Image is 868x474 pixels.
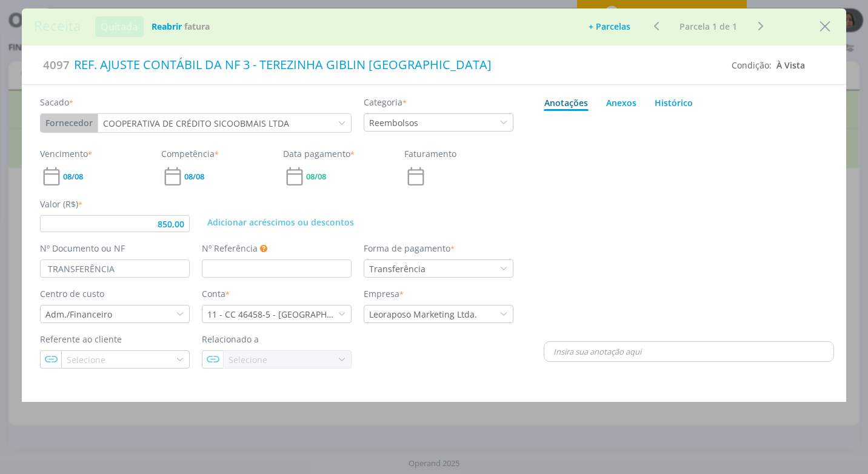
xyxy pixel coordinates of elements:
div: 11 - CC 46458-5 - [GEOGRAPHIC_DATA] [207,308,338,321]
label: Referente ao cliente [40,333,122,345]
b: Fatura [184,21,210,32]
span: 08/08 [306,173,326,181]
button: Fornecedor [41,114,98,132]
h1: Receita [34,18,81,35]
label: Centro de custo [40,287,104,300]
b: Reabrir [152,21,182,32]
label: Relacionado a [202,333,259,345]
button: + Parcelas [581,18,638,35]
div: Selecione [224,353,270,366]
span: 4097 [43,56,70,73]
div: Reembolsos [369,116,421,129]
button: Quitada [95,16,144,37]
div: Anexos [606,96,636,109]
label: Categoria [364,96,407,108]
div: REF. AJUSTE CONTÁBIL DA NF 3 - TEREZINHA GIBLIN [GEOGRAPHIC_DATA] [70,52,723,78]
span: 08/08 [63,173,83,181]
div: Selecione [67,353,108,366]
label: Vencimento [40,147,92,160]
div: Reembolsos [364,116,421,129]
span: À Vista [776,59,805,71]
a: Anotações [544,91,589,111]
label: Forma de pagamento [364,242,455,255]
div: Adm./Financeiro [45,308,115,321]
div: Leoraposo Marketing Ltda. [364,308,479,321]
div: Condição: [732,59,805,72]
span: Quitada [101,22,138,32]
label: Data pagamento [283,147,355,160]
a: Histórico [654,91,693,111]
div: Adm./Financeiro [41,308,115,321]
button: Close [816,16,834,36]
label: Valor (R$) [40,198,82,210]
div: Transferência [369,262,428,275]
label: Nº Documento ou NF [40,242,125,255]
span: 08/08 [184,173,204,181]
div: Leoraposo Marketing Ltda. [369,308,479,321]
div: dialog [22,8,846,402]
div: COOPERATIVA DE CRÉDITO SICOOBMAIS LTDA [98,117,292,130]
label: Faturamento [404,147,456,160]
button: ReabrirFatura [144,18,218,35]
div: COOPERATIVA DE CRÉDITO SICOOBMAIS LTDA [103,117,292,130]
div: Selecione [62,353,108,366]
label: Conta [202,287,230,300]
label: Nº Referência [202,242,258,255]
label: Sacado [40,96,73,108]
label: Empresa [364,287,404,300]
label: Competência [161,147,219,160]
div: Selecione [229,353,270,366]
div: Transferência [364,262,428,275]
div: 11 - CC 46458-5 - ITAÚ [202,308,338,321]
